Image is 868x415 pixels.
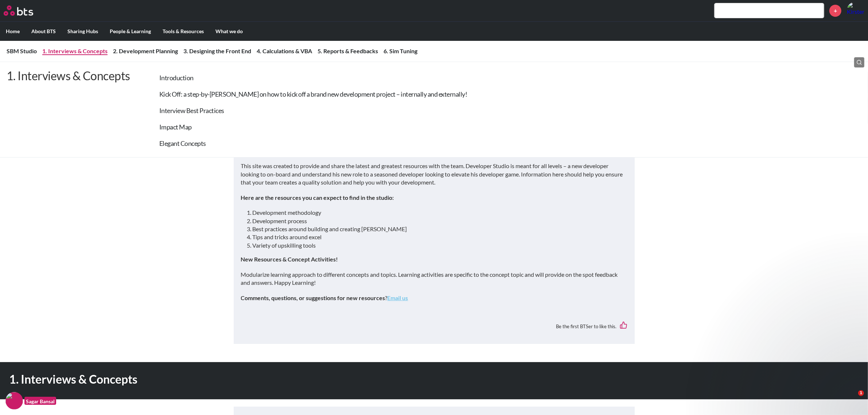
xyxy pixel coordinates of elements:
[829,5,841,17] a: +
[253,233,622,241] li: Tips and tricks around excel
[241,294,627,302] p: ?
[4,5,47,16] a: Go home
[847,2,864,19] img: Kirsten See
[159,123,192,131] a: Impact Map
[183,47,251,54] a: 3. Designing the Front End
[318,47,378,54] a: 5. Reports & Feedbacks
[104,22,157,41] label: People & Learning
[5,392,23,410] img: F
[241,294,385,301] strong: Comments, questions, or suggestions for new resources
[7,47,37,54] a: SBM Studio
[159,139,206,147] a: Elegant Concepts
[241,256,338,263] strong: New Resources & Concept Activities!
[241,162,627,186] p: This site was created to provide and share the latest and greatest resources with the team. Devel...
[253,217,622,225] li: Development process
[26,22,62,41] label: About BTS
[858,390,864,396] span: 1
[7,69,130,144] p: 1. Interviews & Concepts
[253,209,622,217] li: Development methodology
[241,271,627,287] p: Modularize learning approach to different concepts and topics. Learning activities are specific t...
[847,2,864,19] a: Profile
[722,259,868,395] iframe: Intercom notifications message
[843,390,861,408] iframe: Intercom live chat
[241,316,627,336] div: Be the first BTSer to like this.
[159,106,224,115] a: Interview Best Practices
[9,371,604,388] h1: 1. Interviews & Concepts
[24,397,56,405] figcaption: Sagar Bansal
[253,225,622,233] li: Best practices around building and creating [PERSON_NAME]
[4,5,33,16] img: BTS Logo
[241,194,394,201] strong: Here are the resources you can expect to find in the studio:
[253,241,622,249] li: Variety of upskilling tools
[157,22,210,41] label: Tools & Resources
[159,74,194,82] a: Introduction
[62,22,104,41] label: Sharing Hubs
[388,294,408,301] a: Email us
[159,90,467,98] a: Kick Off: a step-by-[PERSON_NAME] on how to kick off a brand new development project – internally...
[257,47,312,54] a: 4. Calculations & VBA
[384,47,417,54] a: 6. Sim Tuning
[210,22,249,41] label: What we do
[42,47,108,54] a: 1. Interviews & Concepts
[113,47,178,54] a: 2. Development Planning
